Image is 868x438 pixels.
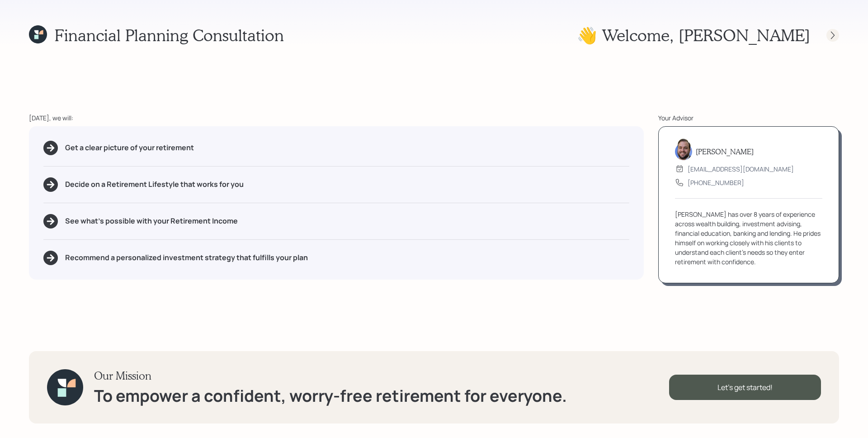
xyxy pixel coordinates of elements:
div: [PHONE_NUMBER] [688,178,744,187]
h1: To empower a confident, worry-free retirement for everyone. [94,386,567,405]
div: Your Advisor [658,113,839,123]
div: [DATE], we will: [29,113,644,123]
h5: See what's possible with your Retirement Income [65,217,238,225]
img: james-distasi-headshot.png [675,138,692,160]
h5: [PERSON_NAME] [696,147,754,156]
div: [EMAIL_ADDRESS][DOMAIN_NAME] [688,164,794,174]
h1: 👋 Welcome , [PERSON_NAME] [577,25,810,45]
h5: Decide on a Retirement Lifestyle that works for you [65,180,244,189]
h3: Our Mission [94,369,567,382]
div: Let's get started! [669,375,821,400]
h5: Recommend a personalized investment strategy that fulfills your plan [65,253,308,262]
h5: Get a clear picture of your retirement [65,143,194,152]
div: [PERSON_NAME] has over 8 years of experience across wealth building, investment advising, financi... [675,209,822,267]
h1: Financial Planning Consultation [54,25,284,45]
